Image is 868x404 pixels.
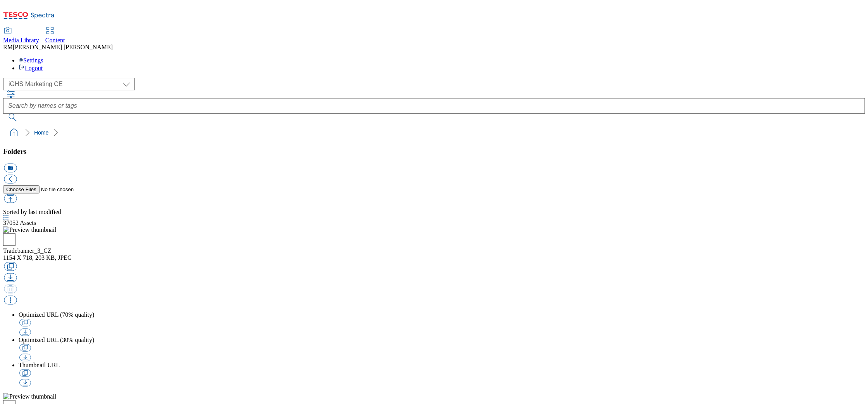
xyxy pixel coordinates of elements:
[3,28,39,44] a: Media Library
[19,311,94,318] span: Optimized URL (70% quality)
[13,44,113,50] span: [PERSON_NAME] [PERSON_NAME]
[8,126,20,139] a: home
[19,57,43,64] a: Settings
[3,247,865,254] div: Tradebanner_3_CZ
[34,129,48,136] a: Home
[3,393,56,400] img: Preview thumbnail
[3,254,865,261] div: 1154 X 718, 203 KB, JPEG
[45,37,65,43] span: Content
[3,98,865,114] input: Search by names or tags
[19,362,60,368] span: Thumbnail URL
[3,44,13,50] span: RM
[3,125,865,140] nav: breadcrumb
[3,219,20,226] span: 37052
[3,147,865,156] h3: Folders
[3,219,36,226] span: Assets
[3,37,39,43] span: Media Library
[3,209,61,215] span: Sorted by last modified
[3,226,56,233] img: Preview thumbnail
[19,65,43,71] a: Logout
[45,28,65,44] a: Content
[19,337,94,343] span: Optimized URL (30% quality)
